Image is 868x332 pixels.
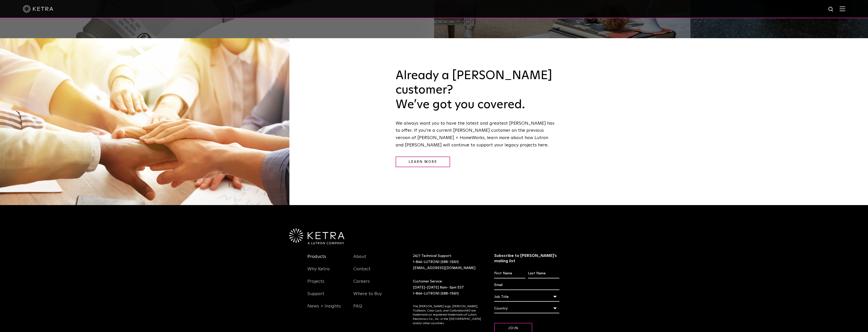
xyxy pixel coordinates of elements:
a: 1-844-LUTRON1 (588-7661) [413,292,459,295]
img: ketra-logo-2019-white [23,5,53,13]
h3: Already a [PERSON_NAME] customer? We’ve got you covered. [396,69,557,112]
img: Ketra-aLutronCo_White_RGB [289,229,344,244]
p: We always want you to have the latest and greatest [PERSON_NAME] has to offer. If you’re a curren... [396,120,557,149]
a: Contact [353,266,371,278]
p: 24/7 Technical Support: [413,253,482,271]
a: FAQ [353,303,362,315]
a: Where to Buy [353,291,382,303]
div: Country [494,304,559,313]
a: 1-844-LUTRON1 (588-7661) [413,260,459,264]
input: First Name [494,269,525,278]
a: Projects [307,279,324,290]
p: The [PERSON_NAME] logo, [PERSON_NAME], TruBeam, Color Lock, and Calibration360 are trademarks or ... [413,304,482,326]
div: Navigation Menu [353,253,392,315]
img: search icon [828,6,834,13]
input: Email [494,280,559,290]
a: Learn More [396,157,450,167]
input: Last Name [528,269,559,278]
a: [EMAIL_ADDRESS][DOMAIN_NAME] [413,266,475,270]
div: Navigation Menu [307,253,346,315]
p: Customer Service: [DATE]-[DATE] 8am- 5pm EST [413,279,482,297]
img: Hamburger%20Nav.svg [840,6,845,11]
a: Products [307,254,326,265]
a: About [353,254,366,265]
h3: Subscribe to [PERSON_NAME]’s mailing list [494,253,559,264]
a: Why Ketra [307,266,330,278]
div: Job Title [494,292,559,302]
a: Support [307,291,324,303]
a: News + Insights [307,303,341,315]
a: Careers [353,279,370,290]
